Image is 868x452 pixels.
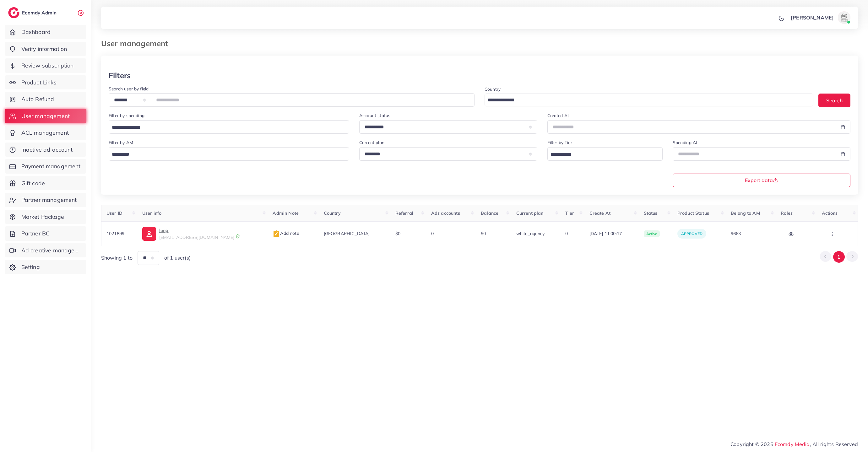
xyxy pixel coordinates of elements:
span: User info [142,210,161,216]
span: Current plan [516,210,544,216]
span: Copyright © 2025 [730,440,858,448]
img: 9CAL8B2pu8EFxCJHYAAAAldEVYdGRhdGU6Y3JlYXRlADIwMjItMTItMDlUMDQ6NTg6MzkrMDA6MDBXSlgLAAAAJXRFWHRkYXR... [236,234,240,239]
span: Partner BC [21,229,50,238]
a: User management [5,109,86,123]
a: Ecomdy Media [775,441,810,447]
span: approved [681,231,703,236]
a: Product Links [5,75,86,90]
span: $0 [481,231,486,236]
input: Search for option [486,95,805,105]
span: Setting [21,263,40,271]
button: Export data [673,174,851,187]
input: Search for option [110,150,341,159]
span: Ads accounts [431,210,460,216]
span: Product Links [21,78,57,87]
a: Verify information [5,42,86,56]
span: User management [21,112,70,120]
span: of 1 user(s) [164,254,191,261]
a: Dashboard [5,25,86,39]
a: Inactive ad account [5,143,86,157]
span: 0 [431,231,434,236]
span: Market Package [21,213,64,221]
span: Actions [822,210,838,216]
label: Filter by Tier [547,139,572,146]
label: Created At [547,112,569,119]
a: Partner management [5,193,86,207]
span: Admin Note [273,210,299,216]
span: Create At [589,210,610,216]
span: [DATE] 11:00:17 [589,230,634,237]
a: Review subscription [5,58,86,73]
span: User ID [106,210,122,216]
span: Balance [481,210,498,216]
a: Payment management [5,159,86,174]
a: Partner BC [5,226,86,241]
span: $0 [395,231,400,236]
a: [PERSON_NAME]avatar [787,11,853,24]
a: long[EMAIL_ADDRESS][DOMAIN_NAME] [142,227,263,240]
h3: User management [101,39,173,48]
span: Referral [395,210,413,216]
label: Account status [359,112,390,119]
h2: Ecomdy Admin [22,10,58,16]
span: white_agency [516,231,545,236]
span: Roles [781,210,793,216]
div: Search for option [109,120,349,134]
span: ACL management [21,129,69,137]
p: [PERSON_NAME] [791,14,834,21]
span: Gift code [21,179,45,187]
span: Product Status [677,210,709,216]
span: Auto Refund [21,95,54,103]
a: Ad creative management [5,243,86,258]
span: Status [644,210,658,216]
input: Search for option [548,150,654,159]
span: Tier [565,210,574,216]
label: Filter by AM [109,139,133,146]
label: Spending At [673,139,698,146]
span: Payment management [21,162,81,170]
span: Inactive ad account [21,146,73,154]
a: ACL management [5,126,86,140]
div: Search for option [485,94,813,106]
span: [GEOGRAPHIC_DATA] [324,231,370,236]
a: Auto Refund [5,92,86,106]
span: 9663 [731,231,741,236]
div: Search for option [109,147,349,161]
span: 1021899 [106,231,124,236]
p: long [159,227,234,234]
span: Dashboard [21,28,51,36]
span: 0 [565,231,568,236]
label: Search user by field [109,86,149,92]
span: Belong to AM [731,210,760,216]
a: Market Package [5,210,86,224]
span: Add note [273,230,299,236]
span: [EMAIL_ADDRESS][DOMAIN_NAME] [159,234,234,240]
img: admin_note.cdd0b510.svg [273,230,280,238]
img: avatar [838,11,850,24]
button: Go to page 1 [833,251,845,263]
span: Ad creative management [21,246,82,255]
span: Country [324,210,341,216]
ul: Pagination [820,251,858,263]
span: Export data [745,178,778,183]
a: logoEcomdy Admin [8,7,58,18]
span: Verify information [21,45,67,53]
span: active [644,230,660,237]
button: Search [818,94,850,107]
span: Showing 1 to [101,254,133,261]
div: Search for option [547,147,663,161]
span: , All rights Reserved [810,440,858,448]
label: Country [485,86,501,92]
label: Current plan [359,139,384,146]
span: Partner management [21,196,77,204]
span: Review subscription [21,62,74,70]
a: Setting [5,260,86,274]
input: Search for option [110,123,341,132]
label: Filter by spending [109,112,144,119]
img: logo [8,7,19,18]
img: ic-user-info.36bf1079.svg [142,227,156,241]
a: Gift code [5,176,86,191]
h3: Filters [109,71,131,80]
